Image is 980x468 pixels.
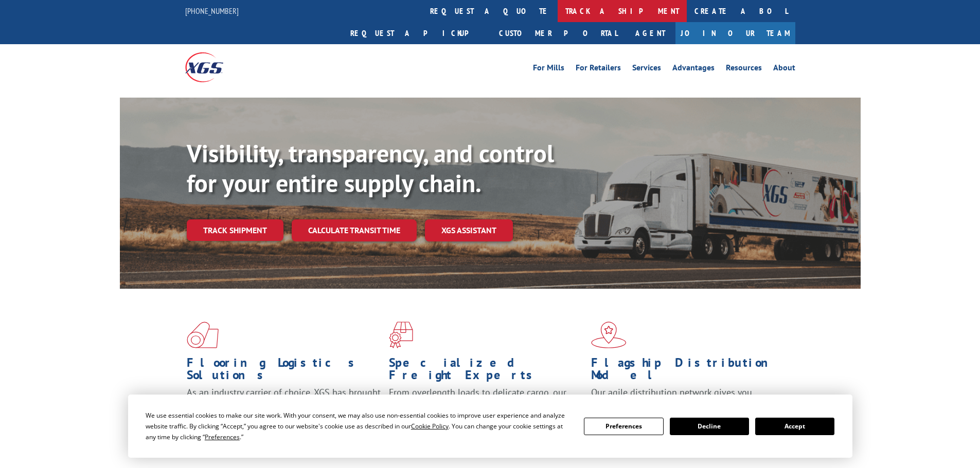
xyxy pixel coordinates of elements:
a: Agent [625,22,675,44]
h1: Flooring Logistics Solutions [187,357,381,386]
a: Join Our Team [675,22,795,44]
a: For Mills [533,64,564,75]
a: Track shipment [187,219,283,241]
button: Decline [670,418,749,435]
h1: Flagship Distribution Model [591,357,786,386]
div: Cookie Consent Prompt [128,395,852,458]
button: Preferences [584,418,663,435]
h1: Specialized Freight Experts [389,357,583,386]
span: As an industry carrier of choice, XGS has brought innovation and dedication to flooring logistics... [187,386,381,423]
span: Preferences [205,433,240,441]
a: XGS ASSISTANT [425,219,513,241]
a: About [773,64,795,75]
a: For Retailers [576,64,621,75]
a: Advantages [672,64,715,75]
a: Resources [726,64,762,75]
div: We use essential cookies to make our site work. With your consent, we may also use non-essential ... [146,410,572,442]
p: From overlength loads to delicate cargo, our experienced staff knows the best way to move your fr... [389,386,583,432]
img: xgs-icon-flagship-distribution-model-red [591,322,627,348]
img: xgs-icon-total-supply-chain-intelligence-red [187,322,219,348]
a: Request a pickup [343,22,491,44]
span: Cookie Policy [411,422,449,430]
img: xgs-icon-focused-on-flooring-red [389,322,413,348]
a: Customer Portal [491,22,625,44]
button: Accept [755,418,834,435]
a: Calculate transit time [292,219,417,241]
a: Services [632,64,661,75]
span: Our agile distribution network gives you nationwide inventory management on demand. [591,386,780,410]
b: Visibility, transparency, and control for your entire supply chain. [187,137,554,199]
a: [PHONE_NUMBER] [185,6,239,16]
